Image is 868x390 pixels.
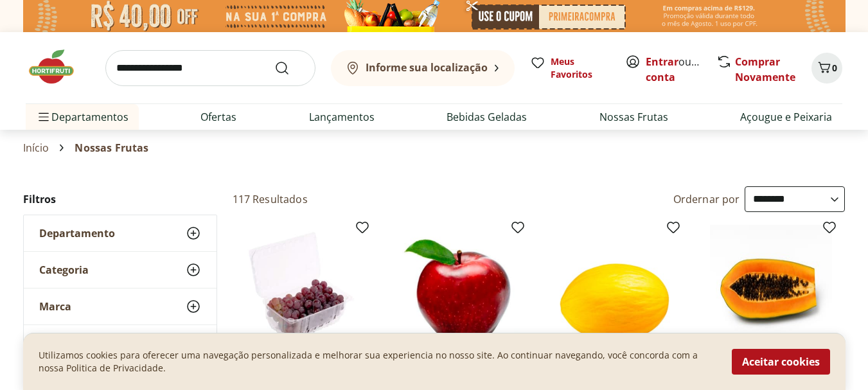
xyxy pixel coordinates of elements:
[554,225,676,347] img: Melão Amarelo Unidade
[710,225,832,347] img: MAMAO FORMOSA SELECIONADO
[26,48,90,86] img: Hortifruti
[243,225,365,347] img: Uva Rosada Embalada
[673,192,740,206] label: Ordernar por
[551,55,610,81] span: Meus Favoritos
[39,227,115,240] span: Departamento
[331,50,515,86] button: Informe sua localização
[200,109,236,125] a: Ofertas
[24,215,217,251] button: Departamento
[309,109,375,125] a: Lançamentos
[447,109,527,125] a: Bebidas Geladas
[24,288,217,324] button: Marca
[24,252,217,288] button: Categoria
[732,349,830,375] button: Aceitar cookies
[811,53,842,84] button: Carrinho
[39,349,716,375] p: Utilizamos cookies para oferecer uma navegação personalizada e melhorar sua experiencia no nosso ...
[39,263,89,276] span: Categoria
[39,300,71,313] span: Marca
[599,109,668,125] a: Nossas Frutas
[646,55,716,84] a: Criar conta
[646,55,678,69] a: Entrar
[233,192,308,206] h2: 117 Resultados
[75,142,148,154] span: Nossas Frutas
[832,62,837,74] span: 0
[735,55,795,84] a: Comprar Novamente
[530,55,610,81] a: Meus Favoritos
[366,60,488,75] b: Informe sua localização
[24,325,217,361] button: Preço
[23,142,49,154] a: Início
[36,102,128,132] span: Departamentos
[398,225,520,347] img: Maçã Red Unidade
[740,109,832,125] a: Açougue e Peixaria
[36,102,51,132] button: Menu
[23,186,217,212] h2: Filtros
[274,60,305,76] button: Submit Search
[105,50,315,86] input: search
[646,54,703,85] span: ou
